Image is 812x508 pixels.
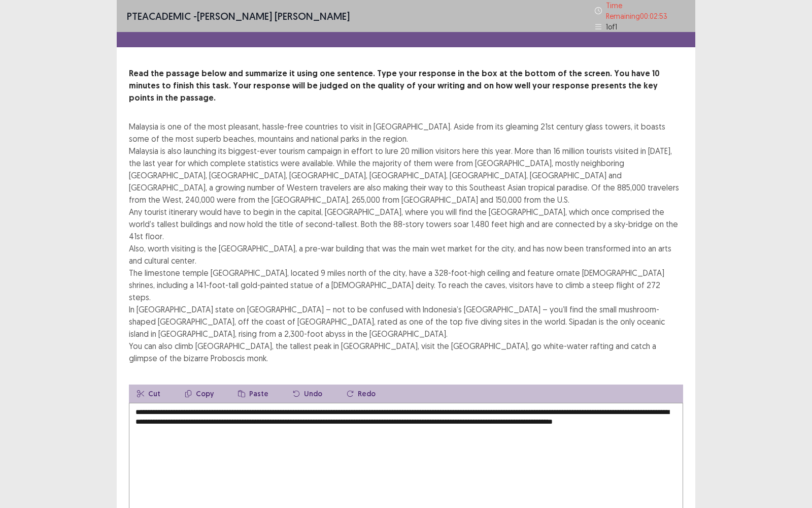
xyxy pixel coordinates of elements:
p: 1 of 1 [606,21,617,32]
p: - [PERSON_NAME] [PERSON_NAME] [127,9,350,24]
span: PTE academic [127,10,191,22]
button: Cut [129,385,168,403]
button: Copy [177,385,222,403]
button: Paste [230,385,277,403]
button: Redo [339,385,384,403]
button: Undo [285,385,330,403]
p: Read the passage below and summarize it using one sentence. Type your response in the box at the ... [129,68,683,104]
div: Malaysia is one of the most pleasant, hassle-free countries to visit in [GEOGRAPHIC_DATA]. Aside ... [129,120,683,364]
